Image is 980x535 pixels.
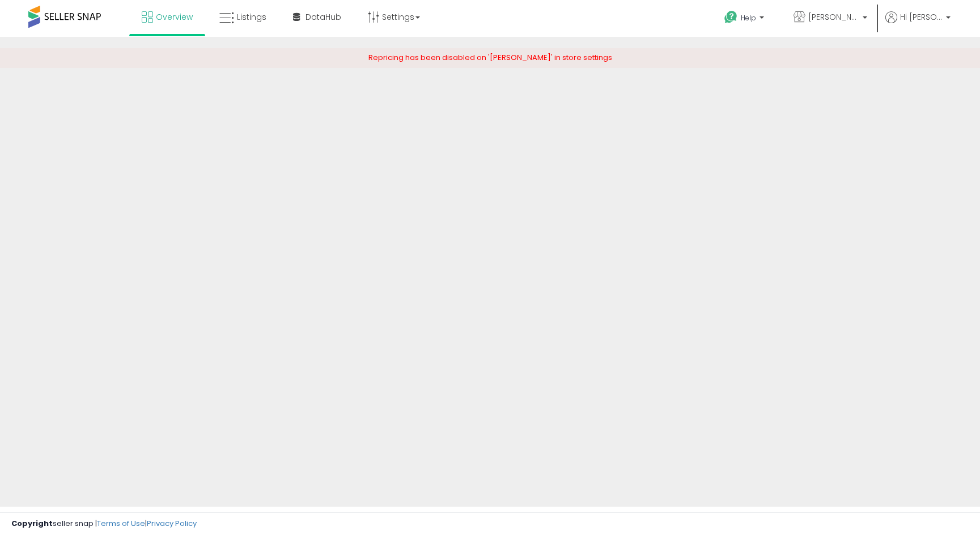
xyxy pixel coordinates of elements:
[715,2,775,37] a: Help
[237,11,266,23] span: Listings
[900,11,943,23] span: Hi [PERSON_NAME]
[368,52,612,63] span: Repricing has been disabled on '[PERSON_NAME]' in store settings
[808,11,859,23] span: [PERSON_NAME]
[156,11,193,23] span: Overview
[741,13,756,23] span: Help
[724,10,738,24] i: Get Help
[885,11,951,37] a: Hi [PERSON_NAME]
[306,11,341,23] span: DataHub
